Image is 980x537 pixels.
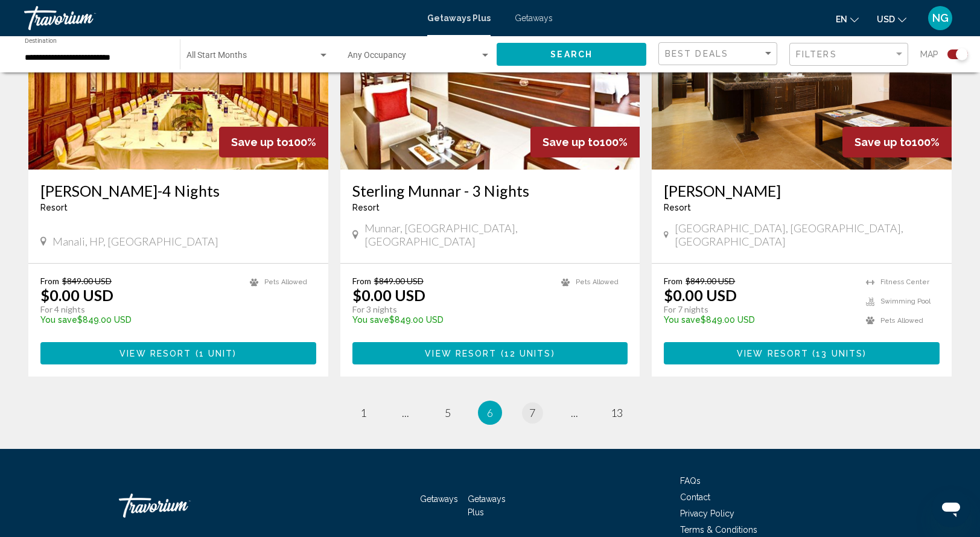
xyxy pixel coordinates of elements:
[515,13,553,23] a: Getaways
[816,349,863,358] span: 13 units
[497,43,646,65] button: Search
[664,276,682,286] span: From
[352,286,425,304] p: $0.00 USD
[199,349,234,358] span: 1 unit
[191,349,237,358] span: ( )
[40,203,68,212] span: Resort
[40,315,77,325] span: You save
[664,342,940,364] button: View Resort(13 units)
[40,315,238,325] p: $849.00 USD
[487,406,493,419] span: 6
[24,6,415,30] a: Travorium
[836,14,847,24] span: en
[920,46,938,63] span: Map
[52,235,218,248] span: Manali, HP, [GEOGRAPHIC_DATA]
[932,12,949,24] span: NG
[880,317,923,325] span: Pets Allowed
[542,136,600,148] span: Save up to
[219,127,328,157] div: 100%
[425,349,497,358] span: View Resort
[664,286,737,304] p: $0.00 USD
[877,10,906,28] button: Change currency
[842,127,952,157] div: 100%
[40,286,113,304] p: $0.00 USD
[550,50,593,60] span: Search
[231,136,288,148] span: Save up to
[420,494,458,504] a: Getaways
[836,10,859,28] button: Change language
[686,276,735,286] span: $849.00 USD
[374,276,424,286] span: $849.00 USD
[924,5,956,31] button: User Menu
[352,315,389,325] span: You save
[352,304,550,315] p: For 3 nights
[352,276,371,286] span: From
[854,136,912,148] span: Save up to
[497,349,555,358] span: ( )
[664,203,691,212] span: Resort
[664,304,854,315] p: For 7 nights
[877,14,895,24] span: USD
[611,406,623,419] span: 13
[62,276,112,286] span: $849.00 USD
[119,349,191,358] span: View Resort
[352,203,380,212] span: Resort
[809,349,867,358] span: ( )
[880,297,931,305] span: Swimming Pool
[789,42,908,67] button: Filter
[880,278,929,286] span: Fitness Center
[796,49,837,59] span: Filters
[364,221,628,248] span: Munnar, [GEOGRAPHIC_DATA], [GEOGRAPHIC_DATA]
[352,342,628,364] button: View Resort(12 units)
[427,13,491,23] a: Getaways Plus
[664,315,701,325] span: You save
[28,401,952,425] ul: Pagination
[40,342,316,364] button: View Resort(1 unit)
[665,49,728,59] span: Best Deals
[530,127,640,157] div: 100%
[402,406,409,419] span: ...
[932,489,970,527] iframe: Button to launch messaging window
[576,278,619,286] span: Pets Allowed
[40,276,59,286] span: From
[680,509,734,518] a: Privacy Policy
[680,525,757,535] a: Terms & Conditions
[40,304,238,315] p: For 4 nights
[665,49,774,59] mat-select: Sort by
[504,349,552,358] span: 12 units
[664,315,854,325] p: $849.00 USD
[360,406,366,419] span: 1
[264,278,307,286] span: Pets Allowed
[445,406,451,419] span: 5
[119,488,240,524] a: Travorium
[529,406,535,419] span: 7
[664,182,940,200] a: [PERSON_NAME]
[571,406,578,419] span: ...
[352,182,628,200] a: Sterling Munnar - 3 Nights
[737,349,809,358] span: View Resort
[40,182,316,200] a: [PERSON_NAME]-4 Nights
[680,492,710,502] a: Contact
[675,221,940,248] span: [GEOGRAPHIC_DATA], [GEOGRAPHIC_DATA], [GEOGRAPHIC_DATA]
[680,476,701,486] a: FAQs
[352,315,550,325] p: $849.00 USD
[468,494,506,517] a: Getaways Plus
